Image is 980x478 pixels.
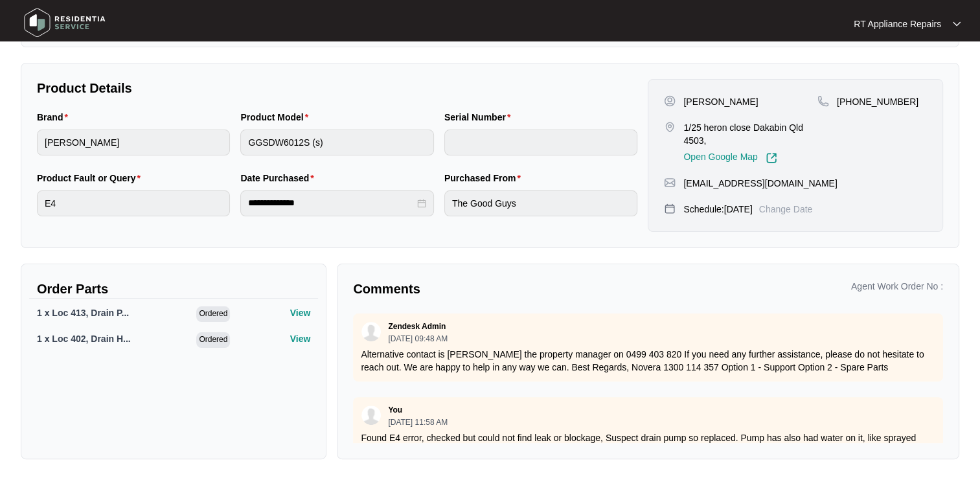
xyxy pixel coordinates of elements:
[240,130,433,155] input: Product Model
[196,332,230,348] span: Ordered
[388,405,402,415] p: You
[37,190,230,216] input: Product Fault or Query
[759,203,813,216] p: Change Date
[683,121,817,147] p: 1/25 heron close Dakabin Qld 4503,
[37,172,146,185] label: Product Fault or Query
[37,130,230,155] input: Brand
[837,95,918,108] p: [PHONE_NUMBER]
[361,322,381,341] img: user.svg
[37,79,637,97] p: Product Details
[664,95,676,107] img: user-pin
[196,306,230,322] span: Ordered
[240,172,319,185] label: Date Purchased
[290,332,311,345] p: View
[240,111,313,124] label: Product Model
[953,21,961,27] img: dropdown arrow
[361,348,935,374] p: Alternative contact is [PERSON_NAME] the property manager on 0499 403 820 If you need any further...
[37,111,73,124] label: Brand
[37,308,129,318] span: 1 x Loc 413, Drain P...
[388,418,448,426] p: [DATE] 11:58 AM
[388,321,446,332] p: Zendesk Admin
[37,280,310,298] p: Order Parts
[664,121,676,133] img: map-pin
[361,405,381,425] img: user.svg
[683,177,837,190] p: [EMAIL_ADDRESS][DOMAIN_NAME]
[664,203,676,214] img: map-pin
[851,280,943,293] p: Agent Work Order No :
[388,335,448,343] p: [DATE] 09:48 AM
[766,152,777,164] img: Link-External
[444,190,637,216] input: Purchased From
[664,177,676,188] img: map-pin
[444,111,516,124] label: Serial Number
[683,152,777,164] a: Open Google Map
[444,130,637,155] input: Serial Number
[854,17,941,30] p: RT Appliance Repairs
[817,95,829,107] img: map-pin
[37,334,131,344] span: 1 x Loc 402, Drain H...
[248,196,414,210] input: Date Purchased
[290,306,311,319] p: View
[361,431,935,470] p: Found E4 error, checked but could not find leak or blockage, Suspect drain pump so replaced. Pump...
[19,3,110,42] img: residentia service logo
[683,203,752,216] p: Schedule: [DATE]
[444,172,526,185] label: Purchased From
[683,95,758,108] p: [PERSON_NAME]
[353,280,639,298] p: Comments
